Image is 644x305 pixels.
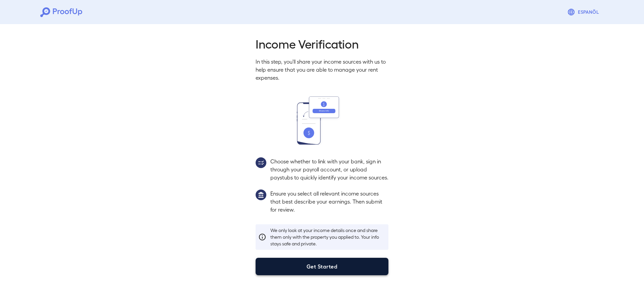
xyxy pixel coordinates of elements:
[256,189,266,200] img: group1.svg
[256,36,388,51] h2: Income Verification
[565,5,604,19] button: Espanõl
[270,157,388,181] p: Choose whether to link with your bank, sign in through your payroll account, or upload paystubs t...
[270,189,388,214] p: Ensure you select all relevant income sources that best describe your earnings. Then submit for r...
[270,227,386,247] p: We only look at your income details once and share them only with the property you applied to. Yo...
[297,96,347,145] img: transfer_money.svg
[256,157,266,168] img: group2.svg
[256,58,388,82] p: In this step, you'll share your income sources with us to help ensure that you are able to manage...
[256,258,388,275] button: Get Started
